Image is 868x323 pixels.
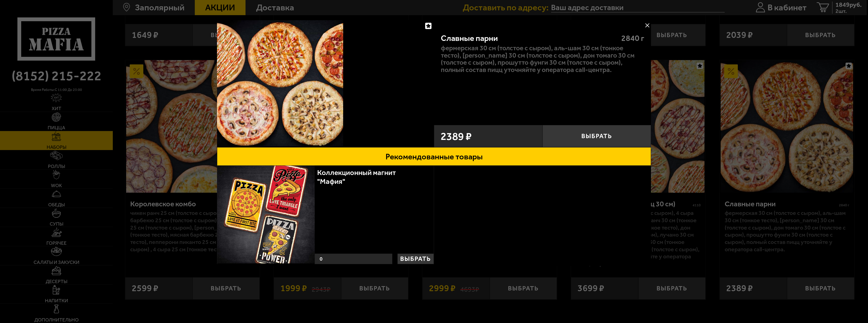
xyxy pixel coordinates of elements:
[441,33,615,43] div: Славные парни
[217,20,434,147] a: Славные парни
[217,20,343,146] img: Славные парни
[441,44,644,73] p: Фермерская 30 см (толстое с сыром), Аль-Шам 30 см (тонкое тесто), [PERSON_NAME] 30 см (толстое с ...
[217,147,651,166] button: Рекомендованные товары
[542,125,651,147] button: Выбрать
[317,168,396,185] a: Коллекционный магнит "Мафия"
[397,254,434,264] button: Выбрать
[441,131,472,142] span: 2389 ₽
[621,33,644,43] span: 2840 г
[318,254,324,264] strong: 0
